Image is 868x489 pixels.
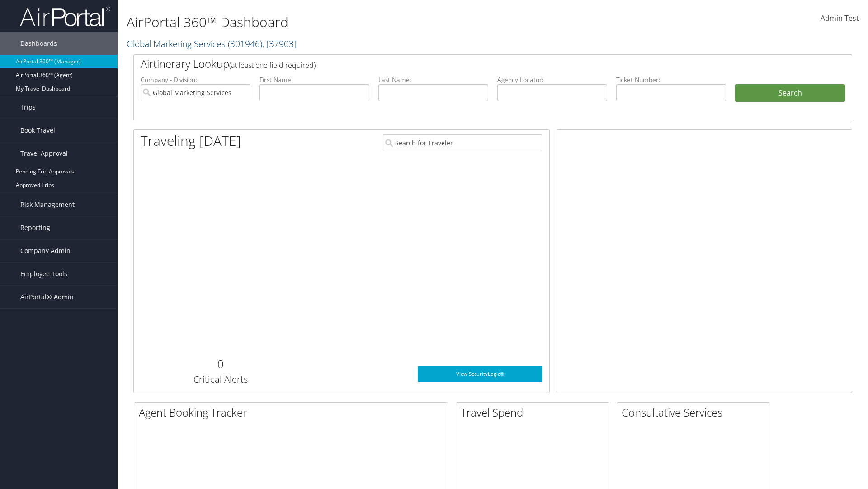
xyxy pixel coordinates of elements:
span: Employee Tools [20,263,67,285]
span: Risk Management [20,193,75,216]
span: Admin Test [821,13,859,23]
span: ( 301946 ) [228,38,262,50]
h2: Consultative Services [622,405,770,420]
button: Search [735,84,845,102]
a: Admin Test [821,5,859,33]
h1: Traveling [DATE] [141,131,241,150]
img: airportal-logo.png [20,6,110,27]
label: Agency Locator: [497,75,607,84]
h2: Travel Spend [461,405,609,420]
span: AirPortal® Admin [20,286,74,308]
label: Ticket Number: [616,75,726,84]
span: Reporting [20,216,50,239]
label: Last Name: [378,75,488,84]
h2: Agent Booking Tracker [139,405,448,420]
a: View SecurityLogic® [418,366,542,382]
label: Company - Division: [141,75,250,84]
span: Trips [20,96,36,119]
a: Global Marketing Services [127,38,297,50]
span: Dashboards [20,32,57,55]
span: , [ 37903 ] [262,38,297,50]
span: (at least one field required) [229,60,316,70]
h1: AirPortal 360™ Dashboard [127,13,615,32]
h2: Airtinerary Lookup [141,56,785,72]
label: First Name: [259,75,369,84]
span: Travel Approval [20,142,68,165]
h2: 0 [141,356,300,372]
h3: Critical Alerts [141,373,300,386]
input: Search for Traveler [383,134,542,151]
span: Company Admin [20,240,71,262]
span: Book Travel [20,119,55,142]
